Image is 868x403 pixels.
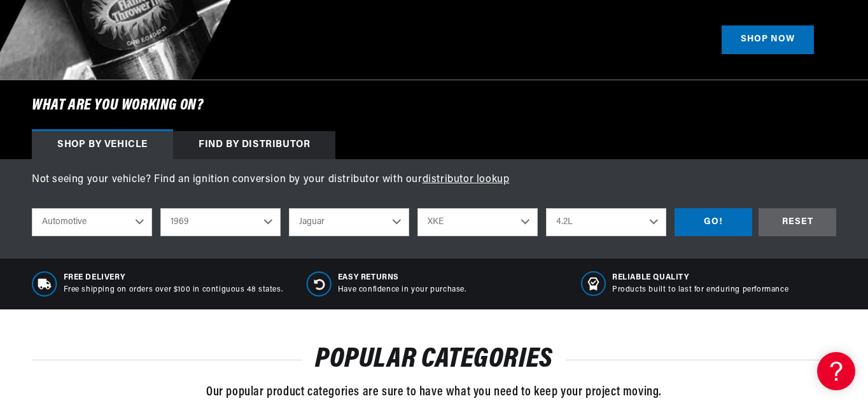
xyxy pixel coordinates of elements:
select: Ride Type [32,208,152,236]
span: Free Delivery [64,272,283,283]
p: Have confidence in your purchase. [338,285,466,295]
p: Products built to last for enduring performance [612,285,788,295]
div: GO! [675,208,752,237]
select: Make [289,208,409,236]
p: Free shipping on orders over $100 in contiguous 48 states. [64,285,283,295]
div: Find by Distributor [173,131,335,159]
a: SHOP NOW [722,25,814,54]
p: Not seeing your vehicle? Find an ignition conversion by your distributor with our [32,172,836,188]
select: Engine [546,208,666,236]
div: Shop by vehicle [32,131,173,159]
select: Year [160,208,281,236]
span: Easy Returns [338,272,466,283]
div: RESET [759,208,836,237]
span: RELIABLE QUALITY [612,272,788,283]
select: Model [417,208,538,236]
a: distributor lookup [423,174,510,185]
